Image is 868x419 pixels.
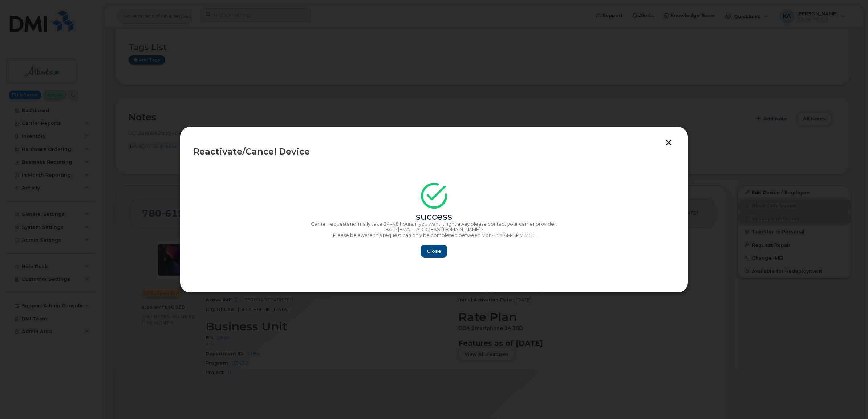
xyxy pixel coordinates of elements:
[193,147,675,156] div: Reactivate/Cancel Device
[421,245,447,258] button: Close
[193,227,675,233] p: Bell <[EMAIL_ADDRESS][DOMAIN_NAME]>
[193,214,675,220] div: success
[193,221,675,227] p: Carrier requests normally take 24–48 hours, if you want it right away please contact your carrier...
[193,233,675,238] p: Please be aware this request can only be completed between Mon-Fri 8AM-5PM MST.
[427,248,441,255] span: Close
